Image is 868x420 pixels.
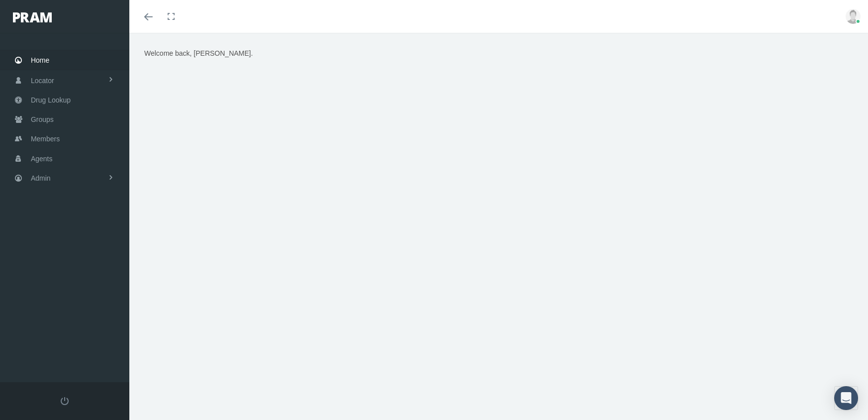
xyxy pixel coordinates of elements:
[144,49,253,57] span: Welcome back, [PERSON_NAME].
[31,110,54,129] span: Groups
[31,91,71,109] span: Drug Lookup
[31,149,53,168] span: Agents
[31,71,54,90] span: Locator
[834,386,858,410] div: Open Intercom Messenger
[13,12,52,22] img: PRAM_20_x_78.png
[31,129,60,148] span: Members
[31,51,49,70] span: Home
[846,9,861,24] img: user-placeholder.jpg
[31,169,51,188] span: Admin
